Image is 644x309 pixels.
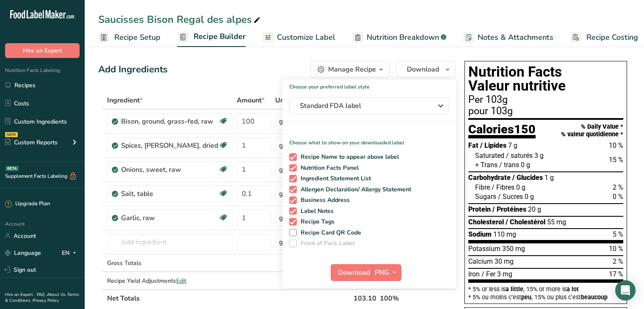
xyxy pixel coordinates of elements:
[609,156,623,164] span: 15 %
[480,141,506,149] span: / Lipides
[105,289,352,307] th: Net Totals
[297,186,412,193] span: Allergen Declaration/ Allergy Statement
[176,277,186,285] span: Edit
[5,132,18,137] div: NEW
[547,218,566,226] span: 55 mg
[297,175,371,182] span: Ingredient Statement List
[499,161,519,169] span: / trans
[297,196,350,204] span: Business Address
[468,257,493,265] span: Calcium
[282,80,456,91] h1: Choose your preferred label style
[478,32,553,43] span: Notes & Attachments
[107,234,233,251] input: Add Ingredient
[567,286,579,292] span: a lot
[468,95,623,105] div: Per 103g
[561,123,623,138] div: % Daily Value * % valeur quotidienne *
[297,229,362,237] span: Recipe Card QR Code
[33,298,59,303] a: Privacy Policy
[98,63,168,77] div: Add Ingredients
[468,174,511,182] span: Carbohydrate
[289,97,449,114] button: Standard FDA label
[512,174,543,182] span: / Glucides
[62,248,80,258] div: EN
[367,32,439,43] span: Nutrition Breakdown
[297,240,355,247] span: Front of Pack Label
[297,164,359,172] span: Nutrition Facts Panel
[521,161,530,169] span: 0 g
[121,116,218,127] div: Bison, ground, grass-fed, raw
[310,61,390,78] button: Manage Recipe
[37,292,47,298] a: FAQ .
[468,283,623,300] section: * 5% or less is , 15% or more is
[475,161,498,169] span: + Trans
[121,189,218,199] div: Salt, table
[468,230,492,238] span: Sodium
[279,237,283,247] div: g
[506,152,533,160] span: / saturés
[497,270,512,278] span: 3 mg
[193,31,246,42] span: Recipe Builder
[506,286,523,292] span: a little
[615,280,636,301] div: Open Intercom Messenger
[506,218,545,226] span: / Cholestérol
[121,141,218,151] div: Spices, [PERSON_NAME], dried
[613,193,623,201] span: 0 %
[475,152,504,160] span: Saturated
[372,264,401,281] button: PNG
[492,183,514,191] span: / Fibres
[468,294,623,300] div: * 5% ou moins c’est , 15% ou plus c’est
[508,141,517,149] span: 7 g
[338,268,370,278] span: Download
[107,95,143,105] span: Ingredient
[107,259,233,268] div: Gross Totals
[5,292,79,303] a: Terms & Conditions .
[525,193,534,201] span: 0 g
[5,138,58,147] div: Custom Reports
[613,230,623,238] span: 5 %
[396,61,456,78] button: Download
[352,28,446,47] a: Nutrition Breakdown
[5,246,41,260] a: Language
[570,28,638,47] a: Recipe Costing
[5,43,80,58] button: Hire an Expert
[495,257,514,265] span: 30 mg
[514,122,536,136] span: 150
[378,289,417,307] th: 100%
[463,28,553,47] a: Notes & Attachments
[502,245,525,253] span: 350 mg
[468,218,504,226] span: Cholesterol
[98,12,262,27] div: Saucisses Bison Regal des alpes
[475,193,496,201] span: Sugars
[528,205,541,213] span: 20 g
[279,189,283,199] div: g
[468,141,478,149] span: Fat
[609,270,623,278] span: 17 %
[121,213,218,223] div: Garlic, raw
[468,245,500,253] span: Potassium
[277,32,335,43] span: Customize Label
[279,213,283,223] div: g
[475,183,490,191] span: Fibre
[5,292,35,298] a: Hire an Expert .
[263,28,335,47] a: Customize Label
[121,165,218,175] div: Onions, sweet, raw
[521,294,531,301] span: peu
[516,183,525,191] span: 0 g
[581,294,608,301] span: beaucoup
[609,141,623,149] span: 10 %
[275,95,291,105] span: Unit
[468,106,623,116] div: pour 103g
[114,32,160,43] span: Recipe Setup
[375,268,389,278] span: PNG
[300,101,427,111] span: Standard FDA label
[328,64,376,74] div: Manage Recipe
[279,165,283,175] div: g
[177,27,246,47] a: Recipe Builder
[352,289,378,307] th: 103.10
[609,245,623,253] span: 10 %
[613,257,623,265] span: 2 %
[498,193,523,201] span: / Sucres
[613,183,623,191] span: 2 %
[237,95,265,105] span: Amount
[5,200,50,208] div: Upgrade Plan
